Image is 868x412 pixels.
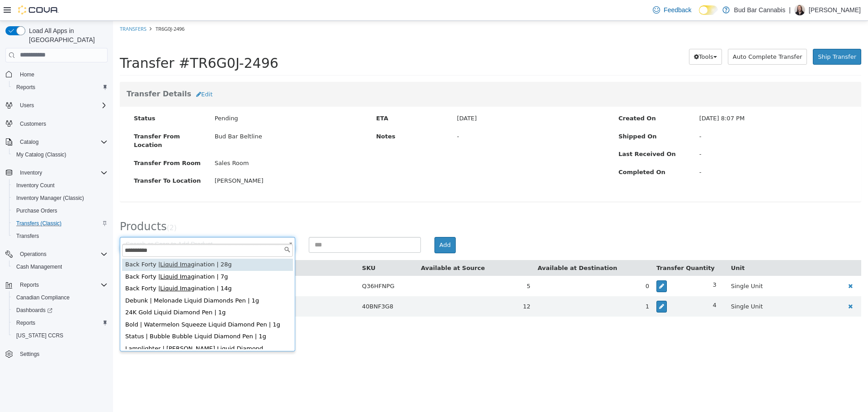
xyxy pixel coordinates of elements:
[16,118,108,129] span: Customers
[9,148,111,161] button: My Catalog (Classic)
[2,279,111,291] button: Reports
[734,5,786,15] p: Bud Bar Cannabis
[13,180,108,191] span: Inventory Count
[5,64,108,384] nav: Complex example
[16,207,57,214] span: Purchase Orders
[9,262,180,274] div: Back Forty | gination | 14g
[9,179,111,192] button: Inventory Count
[16,69,108,80] span: Home
[47,264,78,271] span: Liquid Ima
[16,319,35,327] span: Reports
[16,263,62,270] span: Cash Management
[16,249,108,260] span: Operations
[13,292,108,303] span: Canadian Compliance
[9,274,180,286] div: Debunk | Melonade Liquid Diamonds Pen | 1g
[9,260,111,273] button: Cash Management
[13,305,108,316] span: Dashboards
[20,281,39,289] span: Reports
[47,240,78,247] span: Liquid Ima
[794,5,805,15] div: Kelsey G
[2,99,111,112] button: Users
[16,167,46,178] button: Inventory
[13,330,67,341] a: [US_STATE] CCRS
[20,138,38,146] span: Catalog
[13,205,61,216] a: Purchase Orders
[18,5,59,14] img: Cova
[9,322,180,343] div: Lamplighter | [PERSON_NAME] Liquid Diamond Dispenser | 1g
[9,217,111,230] button: Transfers (Classic)
[16,279,108,290] span: Reports
[2,166,111,179] button: Inventory
[16,137,42,147] button: Catalog
[2,68,111,81] button: Home
[20,71,34,78] span: Home
[2,136,111,148] button: Catalog
[16,151,66,158] span: My Catalog (Classic)
[13,261,66,272] a: Cash Management
[13,305,56,316] a: Dashboards
[13,193,108,204] span: Inventory Manager (Classic)
[13,205,108,216] span: Purchase Orders
[13,317,39,328] a: Reports
[9,310,180,322] div: Status | Bubble Bubble Liquid Diamond Pen | 1g
[16,69,38,80] a: Home
[9,192,111,204] button: Inventory Manager (Classic)
[13,330,108,341] span: Washington CCRS
[9,298,180,310] div: Bold | Watermelon Squeeze Liquid Diamond Pen | 1g
[25,26,108,44] span: Load All Apps in [GEOGRAPHIC_DATA]
[20,169,42,176] span: Inventory
[13,82,39,93] a: Reports
[13,149,70,160] a: My Catalog (Classic)
[16,100,108,111] span: Users
[47,252,78,259] span: Liquid Ima
[9,317,111,329] button: Reports
[16,307,52,314] span: Dashboards
[16,194,84,202] span: Inventory Manager (Classic)
[16,100,38,111] button: Users
[9,304,111,317] a: Dashboards
[664,5,691,14] span: Feedback
[16,220,61,227] span: Transfers (Classic)
[9,81,111,94] button: Reports
[809,5,861,15] p: [PERSON_NAME]
[699,5,718,15] input: Dark Mode
[20,350,39,358] span: Settings
[9,250,180,262] div: Back Forty | gination | 7g
[13,218,65,229] a: Transfers (Classic)
[2,347,111,360] button: Settings
[20,251,47,258] span: Operations
[2,117,111,130] button: Customers
[649,1,695,19] a: Feedback
[16,294,70,301] span: Canadian Compliance
[13,193,88,204] a: Inventory Manager (Classic)
[13,231,42,242] a: Transfers
[16,349,43,360] a: Settings
[20,102,34,109] span: Users
[20,120,46,128] span: Customers
[16,249,50,260] button: Operations
[16,84,35,91] span: Reports
[16,137,108,147] span: Catalog
[9,329,111,342] button: [US_STATE] CCRS
[16,348,108,360] span: Settings
[13,317,108,328] span: Reports
[13,180,58,191] a: Inventory Count
[9,204,111,217] button: Purchase Orders
[16,167,108,178] span: Inventory
[13,82,108,93] span: Reports
[2,248,111,260] button: Operations
[13,292,73,303] a: Canadian Compliance
[13,218,108,229] span: Transfers (Classic)
[13,261,108,272] span: Cash Management
[9,230,111,242] button: Transfers
[789,5,791,15] p: |
[16,279,42,290] button: Reports
[9,286,180,298] div: 24K Gold Liquid Diamond Pen | 1g
[16,118,50,129] a: Customers
[9,291,111,304] button: Canadian Compliance
[13,231,108,242] span: Transfers
[13,149,108,160] span: My Catalog (Classic)
[16,232,39,240] span: Transfers
[16,182,55,189] span: Inventory Count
